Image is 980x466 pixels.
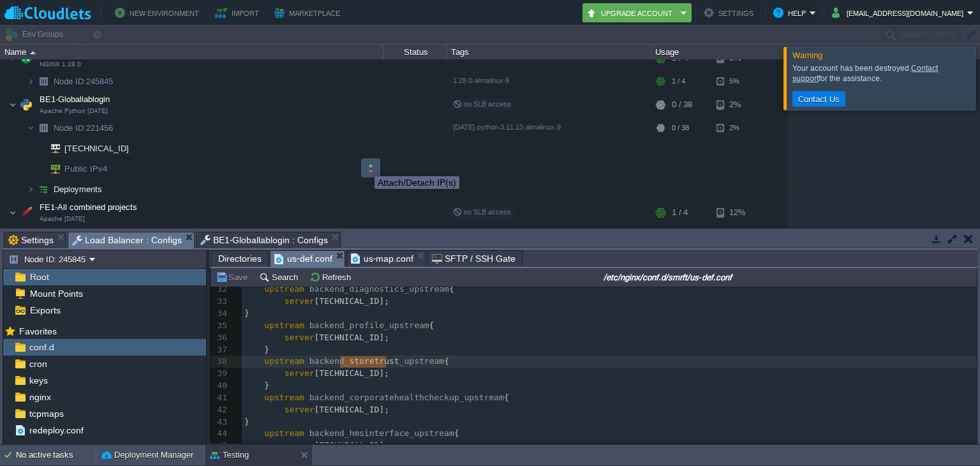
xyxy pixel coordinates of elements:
div: 36 [211,332,230,344]
a: cron [27,358,49,370]
span: Apache Python [DATE] [40,107,108,115]
div: No active tasks [16,445,96,465]
span: upstream [264,356,304,366]
button: Deployment Manager [101,449,193,462]
div: 5% [716,71,758,91]
a: Deployments [52,184,104,195]
span: } [244,345,269,354]
span: } [244,308,249,318]
div: 34 [211,308,230,320]
img: AMDAwAAAACH5BAEAAAAALAAAAAABAAEAAAICRAEAOw== [34,139,42,158]
div: 0 / 38 [672,92,692,117]
img: AMDAwAAAACH5BAEAAAAALAAAAAABAAEAAAICRAEAOw== [34,179,52,199]
button: Import [215,5,263,20]
img: AMDAwAAAACH5BAEAAAAALAAAAAABAAEAAAICRAEAOw== [30,51,36,54]
button: Help [773,5,810,20]
li: /etc/nginx/conf.d/smrft/us-def.conf [270,250,345,266]
button: [EMAIL_ADDRESS][DOMAIN_NAME] [832,5,967,20]
span: [TECHNICAL_ID] [63,139,131,158]
div: 33 [211,296,230,308]
img: AMDAwAAAACH5BAEAAAAALAAAAAABAAEAAAICRAEAOw== [27,226,34,246]
a: Root [27,271,51,283]
span: upstream [264,393,304,402]
button: Marketplace [274,5,344,20]
span: backend_ [309,356,350,366]
span: upstream [264,428,304,438]
button: Search [259,271,302,283]
button: New Environment [115,5,203,20]
a: FE1-All combined projectsApache [DATE] [38,202,139,212]
div: 12% [716,226,758,246]
span: tcpmaps [27,408,66,419]
span: } [244,380,269,390]
div: 32 [211,283,230,296]
span: _upstream [399,356,444,366]
img: AMDAwAAAACH5BAEAAAAALAAAAAABAAEAAAICRAEAOw== [34,71,52,91]
a: BE1-GloballabloginApache Python [DATE] [38,94,112,104]
button: Node ID: 245845 [8,253,89,265]
span: backend_hmsinterface_upstream [309,428,454,438]
img: AMDAwAAAACH5BAEAAAAALAAAAAABAAEAAAICRAEAOw== [9,200,17,225]
span: [TECHNICAL_ID]; [315,296,389,306]
a: [TECHNICAL_ID] [63,144,131,153]
span: [TECHNICAL_ID]; [315,368,389,378]
div: 45 [211,440,230,452]
span: Settings [8,232,54,248]
img: AMDAwAAAACH5BAEAAAAALAAAAAABAAEAAAICRAEAOw== [17,200,35,225]
span: no SLB access [453,208,511,216]
span: NGINX 1.28.0 [40,61,81,68]
button: Contact Us [794,93,843,105]
span: server [285,405,315,414]
span: no SLB access [453,100,511,108]
span: server [285,296,315,306]
span: [TECHNICAL_ID]; [315,440,389,450]
span: Favorites [17,326,59,337]
span: FE1-All combined projects [38,202,139,213]
div: 1 / 4 [672,200,688,225]
button: Settings [704,5,757,20]
span: upstream [264,320,304,330]
a: keys [27,375,50,386]
span: backend_diagnostics_upstream [309,284,449,294]
div: 41 [211,392,230,404]
div: 2% [716,118,758,138]
img: AMDAwAAAACH5BAEAAAAALAAAAAABAAEAAAICRAEAOw== [42,139,60,158]
span: [TECHNICAL_ID]; [315,333,389,342]
span: Directories [218,251,262,266]
span: 221456 [52,123,115,133]
span: storetrust [349,356,399,366]
span: us-map.conf [351,251,414,266]
img: AMDAwAAAACH5BAEAAAAALAAAAAABAAEAAAICRAEAOw== [34,159,42,179]
a: redeploy.conf [27,425,85,436]
a: Node ID:245845 [52,76,115,87]
span: BE1-Globallablogin [38,94,112,105]
a: Exports [27,304,63,316]
span: Warning [792,50,822,60]
img: AMDAwAAAACH5BAEAAAAALAAAAAABAAEAAAICRAEAOw== [27,71,34,91]
img: Cloudlets [4,5,91,21]
div: 1 / 4 [672,226,685,246]
a: Favorites [17,326,59,336]
div: 0 / 38 [672,118,689,138]
div: Status [384,45,447,59]
img: AMDAwAAAACH5BAEAAAAALAAAAAABAAEAAAICRAEAOw== [42,159,60,179]
span: { [449,284,454,294]
img: AMDAwAAAACH5BAEAAAAALAAAAAABAAEAAAICRAEAOw== [17,92,35,117]
span: nginx [27,391,53,403]
div: 1 / 4 [672,71,685,91]
span: Mount Points [27,288,85,299]
span: server [285,440,315,450]
button: Refresh [309,271,355,283]
span: 245845 [52,76,115,87]
img: AMDAwAAAACH5BAEAAAAALAAAAAABAAEAAAICRAEAOw== [34,226,52,246]
div: 43 [211,416,230,428]
span: Apache [DATE] [40,215,85,223]
img: AMDAwAAAACH5BAEAAAAALAAAAAABAAEAAAICRAEAOw== [34,118,52,138]
div: 44 [211,428,230,440]
div: 42 [211,404,230,416]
